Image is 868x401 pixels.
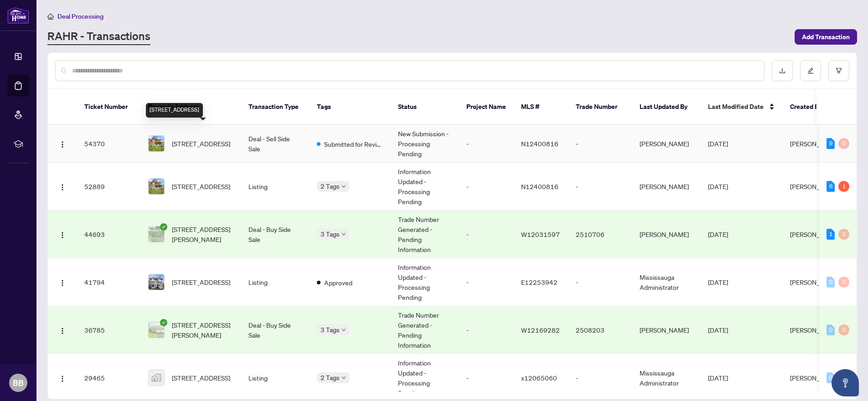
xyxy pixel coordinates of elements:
[241,306,310,354] td: Deal - Buy Side Sale
[838,324,849,335] div: 0
[320,181,340,191] span: 2 Tags
[241,163,310,211] td: Listing
[459,125,514,163] td: -
[521,374,557,382] span: x12065060
[320,229,340,239] span: 3 Tags
[241,258,310,306] td: Listing
[172,224,234,244] span: [STREET_ADDRESS][PERSON_NAME]
[568,125,632,163] td: -
[632,211,701,258] td: [PERSON_NAME]
[310,89,391,125] th: Tags
[459,89,514,125] th: Project Name
[149,179,164,194] img: thumbnail-img
[391,89,459,125] th: Status
[55,323,70,337] button: Logo
[708,139,728,148] span: [DATE]
[341,375,346,380] span: down
[55,179,70,194] button: Logo
[827,229,835,240] div: 1
[77,163,141,211] td: 52889
[802,30,850,44] span: Add Transaction
[838,138,849,149] div: 0
[59,327,66,334] img: Logo
[391,163,459,211] td: Information Updated - Processing Pending
[827,372,835,383] div: 0
[160,319,167,326] span: check-circle
[341,184,346,189] span: down
[341,328,346,332] span: down
[521,182,558,190] span: N12400816
[172,181,230,191] span: [STREET_ADDRESS]
[55,227,70,242] button: Logo
[320,324,340,335] span: 3 Tags
[241,89,310,125] th: Transaction Type
[241,125,310,163] td: Deal - Sell Side Sale
[790,374,839,382] span: [PERSON_NAME]
[790,326,839,334] span: [PERSON_NAME]
[568,211,632,258] td: 2510706
[632,125,701,163] td: [PERSON_NAME]
[149,322,164,338] img: thumbnail-img
[391,125,459,163] td: New Submission - Processing Pending
[521,230,560,238] span: W12031597
[568,163,632,211] td: -
[324,278,352,288] span: Approved
[59,184,66,191] img: Logo
[141,89,241,125] th: Property Address
[59,279,66,287] img: Logo
[77,306,141,354] td: 36785
[77,89,141,125] th: Ticket Number
[708,102,764,112] span: Last Modified Date
[838,181,849,192] div: 1
[146,103,203,118] div: [STREET_ADDRESS]
[632,258,701,306] td: Mississauga Administrator
[708,230,728,238] span: [DATE]
[391,211,459,258] td: Trade Number Generated - Pending Information
[827,138,835,149] div: 9
[836,67,842,74] span: filter
[779,67,785,74] span: download
[632,89,701,125] th: Last Updated By
[568,306,632,354] td: 2508203
[827,181,835,192] div: 6
[241,211,310,258] td: Deal - Buy Side Sale
[828,60,849,81] button: filter
[59,231,66,239] img: Logo
[514,89,568,125] th: MLS #
[149,136,164,151] img: thumbnail-img
[790,182,839,190] span: [PERSON_NAME]
[632,306,701,354] td: [PERSON_NAME]
[708,374,728,382] span: [DATE]
[172,373,230,383] span: [STREET_ADDRESS]
[790,230,839,238] span: [PERSON_NAME]
[790,278,839,286] span: [PERSON_NAME]
[77,125,141,163] td: 54370
[783,89,837,125] th: Created By
[827,324,835,335] div: 0
[568,258,632,306] td: -
[324,139,383,149] span: Submitted for Review
[55,275,70,289] button: Logo
[172,277,230,287] span: [STREET_ADDRESS]
[341,232,346,236] span: down
[832,369,859,396] button: Open asap
[800,60,821,81] button: edit
[47,29,150,45] a: RAHR - Transactions
[149,274,164,290] img: thumbnail-img
[568,89,632,125] th: Trade Number
[459,211,514,258] td: -
[149,226,164,242] img: thumbnail-img
[172,320,234,340] span: [STREET_ADDRESS][PERSON_NAME]
[838,277,849,288] div: 0
[521,326,560,334] span: W12169282
[77,211,141,258] td: 44693
[459,163,514,211] td: -
[149,370,164,386] img: thumbnail-img
[59,141,66,148] img: Logo
[708,326,728,334] span: [DATE]
[55,136,70,151] button: Logo
[790,139,839,148] span: [PERSON_NAME]
[827,277,835,288] div: 0
[7,7,29,24] img: logo
[391,306,459,354] td: Trade Number Generated - Pending Information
